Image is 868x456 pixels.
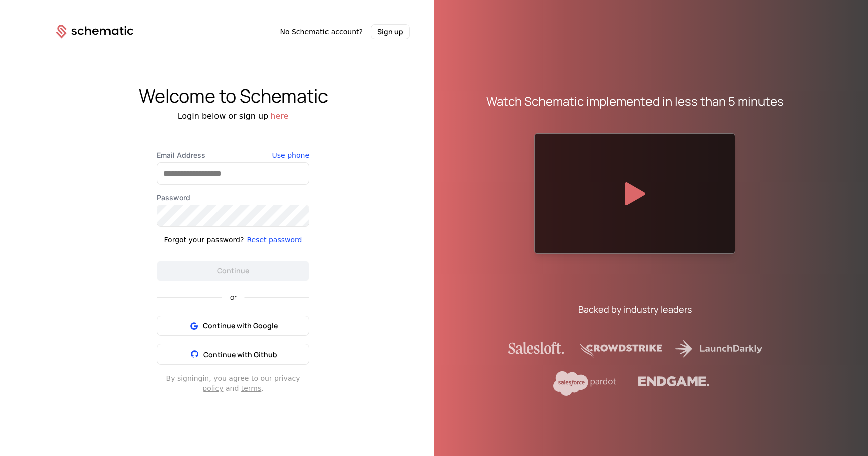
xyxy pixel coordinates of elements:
[202,384,223,392] a: policy
[272,150,309,160] button: Use phone
[270,110,288,122] button: here
[157,344,309,365] button: Continue with Github
[164,235,244,245] div: Forgot your password?
[32,86,434,106] div: Welcome to Schematic
[280,27,363,37] span: No Schematic account?
[157,261,309,281] button: Continue
[157,316,309,336] button: Continue with Google
[578,302,692,316] div: Backed by industry leaders
[157,373,309,393] div: By signing in , you agree to our privacy and .
[247,235,302,245] button: Reset password
[32,110,434,122] div: Login below or sign up
[157,193,309,203] label: Password
[486,93,784,109] div: Watch Schematic implemented in less than 5 minutes
[203,321,278,331] span: Continue with Google
[222,294,245,301] span: or
[371,24,410,39] button: Sign up
[203,350,277,359] span: Continue with Github
[241,384,262,392] a: terms
[157,150,309,160] label: Email Address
